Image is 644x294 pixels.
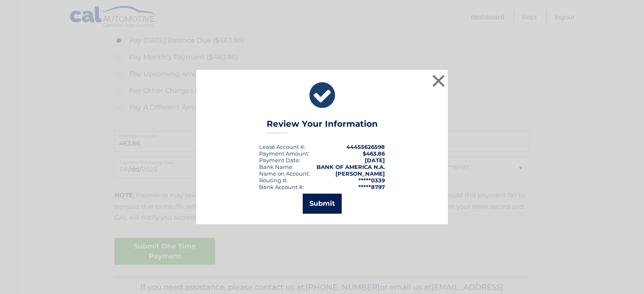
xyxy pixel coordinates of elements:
div: Bank Name: [259,164,293,170]
button: × [430,72,447,89]
div: Lease Account #: [259,143,305,150]
strong: [PERSON_NAME] [335,170,385,177]
div: Routing #: [259,177,288,184]
div: Bank Account #: [259,184,304,190]
span: [DATE] [365,157,385,164]
div: : [259,157,300,164]
strong: BANK OF AMERICA N.A. [317,164,385,170]
div: Payment Amount: [259,150,309,157]
span: Payment Date [259,157,299,164]
span: $463.86 [363,150,385,157]
div: Name on Account: [259,170,310,177]
h3: Review Your Information [267,119,378,133]
button: Submit [303,194,342,214]
strong: 44455626598 [346,143,385,150]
